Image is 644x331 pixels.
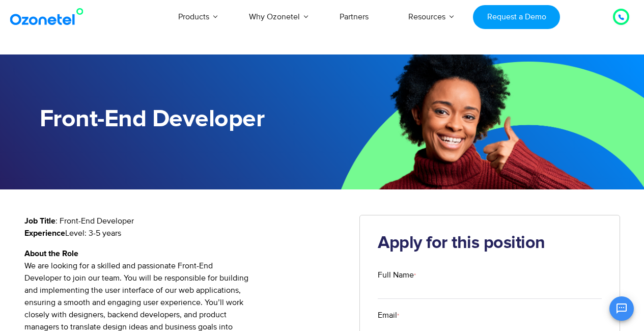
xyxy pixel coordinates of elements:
a: Request a Demo [473,5,560,29]
strong: Job Title [24,217,55,225]
p: : Front-End Developer Level: 3-5 years [24,215,345,239]
h1: Front-End Developer [40,105,322,133]
label: Email [378,309,602,321]
button: Open chat [609,296,634,321]
strong: About the Role [24,250,78,258]
strong: Experience [24,229,65,237]
label: Full Name [378,269,602,281]
h2: Apply for this position [378,233,602,254]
